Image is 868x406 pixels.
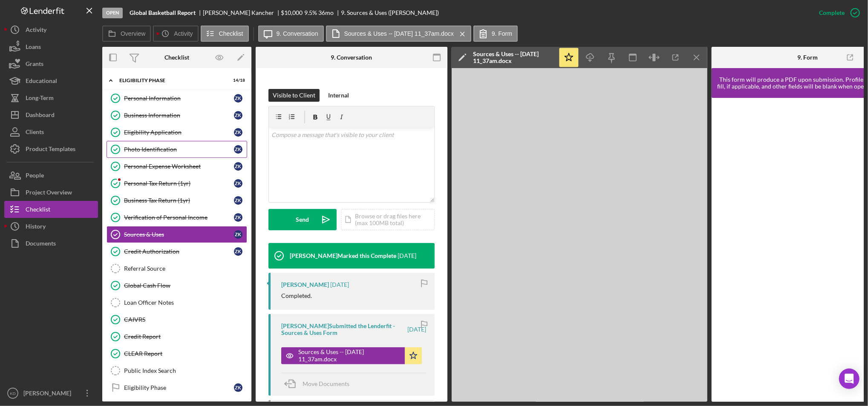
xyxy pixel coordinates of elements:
[326,26,471,42] button: Sources & Uses -- [DATE] 11_37am.docx
[298,349,401,362] div: Sources & Uses -- [DATE] 11_37am.docx
[452,68,707,402] iframe: Document Preview
[234,111,242,120] div: Z K
[124,112,234,119] div: Business Information
[234,230,242,239] div: Z K
[124,95,234,102] div: Personal Information
[281,281,329,288] div: [PERSON_NAME]
[819,4,845,21] div: Complete
[124,197,234,204] div: Business Tax Return (1yr)
[324,89,353,102] button: Internal
[124,214,234,221] div: Verification of Personal Income
[124,316,247,323] div: CAIVRS
[296,209,309,230] div: Send
[107,277,247,294] a: Global Cash Flow
[124,180,234,187] div: Personal Tax Return (1yr)
[281,323,406,336] div: [PERSON_NAME] Submitted the Lenderfit - Sources & Uses Form
[330,281,349,288] time: 2025-09-15 15:51
[277,30,318,37] label: 9. Conversation
[810,4,864,21] button: Complete
[107,379,247,396] a: Eligibility PhaseZK
[153,26,198,42] button: Activity
[124,248,234,255] div: Credit Authorization
[234,145,242,154] div: Z K
[230,78,245,83] div: 14 / 18
[234,196,242,205] div: Z K
[124,163,234,170] div: Personal Expense Worksheet
[234,162,242,171] div: Z K
[107,90,247,107] a: Personal InformationZK
[281,9,303,16] span: $10,000
[281,373,358,395] button: Move Documents
[328,89,349,102] div: Internal
[107,209,247,226] a: Verification of Personal IncomeZK
[344,30,454,37] label: Sources & Uses -- [DATE] 11_37am.docx
[107,192,247,209] a: Business Tax Return (1yr)ZK
[473,26,518,42] button: 9. Form
[234,247,242,256] div: Z K
[234,128,242,137] div: Z K
[107,345,247,362] a: CLEAR Report
[107,124,247,141] a: Eligibility ApplicationZK
[234,383,242,392] div: Z K
[4,385,98,402] button: KD[PERSON_NAME]
[164,54,189,61] div: Checklist
[124,282,247,289] div: Global Cash Flow
[107,362,247,379] a: Public Index Search
[304,9,317,16] div: 9.5 %
[219,30,243,37] label: Checklist
[203,9,281,16] div: [PERSON_NAME] Kancher
[107,243,247,260] a: Credit AuthorizationZK
[258,26,324,42] button: 9. Conversation
[107,158,247,175] a: Personal Expense WorksheetZK
[268,89,320,102] button: Visible to Client
[318,9,334,16] div: 36 mo
[331,54,372,61] div: 9. Conversation
[130,9,196,16] b: Global Basketball Report
[341,9,439,16] div: 9. Sources & Uses ([PERSON_NAME])
[10,391,15,396] text: KD
[234,179,242,188] div: Z K
[107,175,247,192] a: Personal Tax Return (1yr)ZK
[124,146,234,153] div: Photo Identification
[268,209,337,230] button: Send
[107,328,247,345] a: Credit Report
[407,326,426,333] time: 2025-09-15 15:37
[174,30,193,37] label: Activity
[119,78,224,83] div: Eligibility Phase
[473,51,554,64] div: Sources & Uses -- [DATE] 11_37am.docx
[124,350,247,357] div: CLEAR Report
[124,129,234,136] div: Eligibility Application
[107,107,247,124] a: Business InformationZK
[107,226,247,243] a: Sources & UsesZK
[797,54,818,61] div: 9. Form
[21,385,77,404] div: [PERSON_NAME]
[102,8,123,18] div: Open
[290,252,396,259] div: [PERSON_NAME] Marked this Complete
[102,26,151,42] button: Overview
[281,292,312,299] div: Completed.
[303,380,349,387] span: Move Documents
